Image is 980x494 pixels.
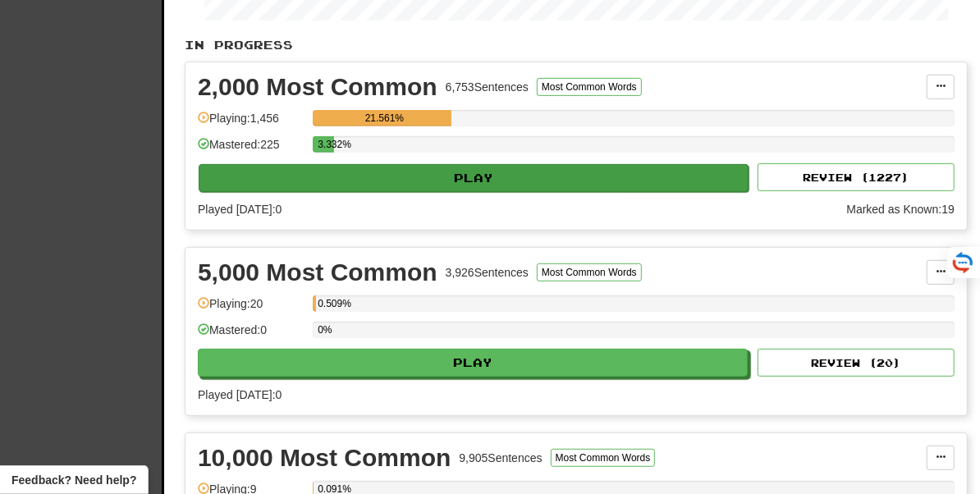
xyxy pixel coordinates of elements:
[198,388,282,401] span: Played [DATE]: 0
[198,295,305,322] div: Playing: 20
[537,78,642,96] button: Most Common Words
[199,164,749,192] button: Play
[198,446,451,470] div: 10,000 Most Common
[198,260,437,285] div: 5,000 Most Common
[198,322,305,349] div: Mastered: 0
[185,37,968,53] p: In Progress
[537,263,642,281] button: Most Common Words
[459,450,542,466] div: 9,905 Sentences
[318,136,334,153] div: 3.332%
[846,201,955,217] div: Marked as Known: 19
[758,163,955,191] button: Review (1227)
[551,449,656,467] button: Most Common Words
[11,472,136,488] span: Open feedback widget
[198,110,305,137] div: Playing: 1,456
[446,264,529,281] div: 3,926 Sentences
[198,136,305,163] div: Mastered: 225
[198,75,437,99] div: 2,000 Most Common
[758,349,955,377] button: Review (20)
[446,79,529,95] div: 6,753 Sentences
[318,110,451,126] div: 21.561%
[198,203,282,216] span: Played [DATE]: 0
[198,349,748,377] button: Play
